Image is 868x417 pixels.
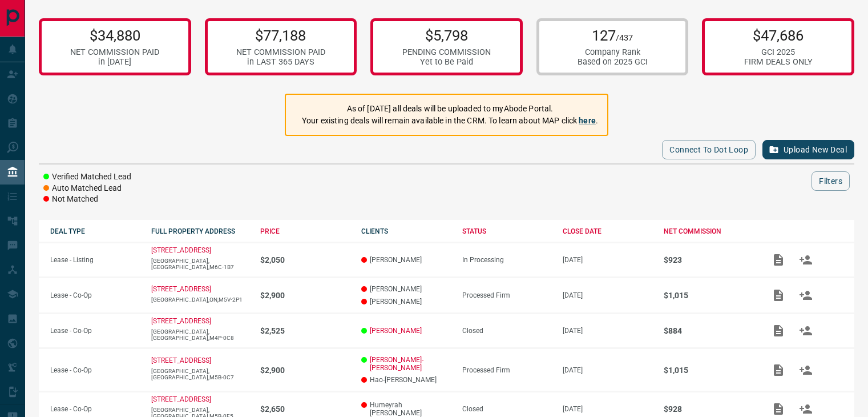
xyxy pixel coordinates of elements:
[43,194,131,205] li: Not Matched
[765,291,792,299] span: Add / View Documents
[260,366,350,375] p: $2,900
[370,356,451,372] a: [PERSON_NAME]-[PERSON_NAME]
[765,366,792,374] span: Add / View Documents
[579,116,596,125] a: here
[50,366,140,374] p: Lease - Co-Op
[50,227,140,235] div: DEAL TYPE
[70,57,159,67] div: in [DATE]
[563,291,652,299] p: [DATE]
[578,47,648,57] div: Company Rank
[361,298,451,306] p: [PERSON_NAME]
[260,291,350,300] p: $2,900
[50,327,140,335] p: Lease - Co-Op
[792,255,819,263] span: Match Clients
[462,405,552,413] div: Closed
[462,227,552,235] div: STATUS
[151,356,211,364] a: [STREET_ADDRESS]
[563,256,652,264] p: [DATE]
[50,256,140,264] p: Lease - Listing
[402,57,491,67] div: Yet to Be Paid
[765,326,792,334] span: Add / View Documents
[664,227,753,235] div: NET COMMISSION
[744,47,813,57] div: GCI 2025
[260,255,350,264] p: $2,050
[151,328,249,341] p: [GEOGRAPHIC_DATA],[GEOGRAPHIC_DATA],M4P-0C8
[151,368,249,380] p: [GEOGRAPHIC_DATA],[GEOGRAPHIC_DATA],M5B-0C7
[402,27,491,44] p: $5,798
[70,27,159,44] p: $34,880
[765,255,792,263] span: Add / View Documents
[664,326,753,335] p: $884
[792,405,819,413] span: Match Clients
[462,291,552,299] div: Processed Firm
[744,57,813,67] div: FIRM DEALS ONLY
[50,405,140,413] p: Lease - Co-Op
[43,171,131,183] li: Verified Matched Lead
[765,405,792,413] span: Add / View Documents
[563,227,652,235] div: CLOSE DATE
[302,103,598,115] p: As of [DATE] all deals will be uploaded to myAbode Portal.
[361,227,451,235] div: CLIENTS
[361,376,451,384] p: Hao-[PERSON_NAME]
[151,317,211,325] a: [STREET_ADDRESS]
[302,115,598,127] p: Your existing deals will remain available in the CRM. To learn about MAP click .
[151,296,249,303] p: [GEOGRAPHIC_DATA],ON,M5V-2P1
[370,327,422,335] a: [PERSON_NAME]
[151,227,249,235] div: FULL PROPERTY ADDRESS
[578,57,648,67] div: Based on 2025 GCI
[70,47,159,57] div: NET COMMISSION PAID
[151,246,211,254] a: [STREET_ADDRESS]
[744,27,813,44] p: $47,686
[578,27,648,44] p: 127
[151,285,211,293] a: [STREET_ADDRESS]
[616,33,633,43] span: /437
[762,140,854,159] button: Upload New Deal
[260,326,350,335] p: $2,525
[664,255,753,264] p: $923
[792,366,819,374] span: Match Clients
[361,401,451,417] p: Humeyrah [PERSON_NAME]
[151,258,249,270] p: [GEOGRAPHIC_DATA],[GEOGRAPHIC_DATA],M6C-1B7
[236,47,325,57] div: NET COMMISSION PAID
[664,366,753,375] p: $1,015
[812,171,850,191] button: Filters
[563,405,652,413] p: [DATE]
[402,47,491,57] div: PENDING COMMISSION
[462,327,552,335] div: Closed
[662,140,756,159] button: Connect to Dot Loop
[563,327,652,335] p: [DATE]
[664,291,753,300] p: $1,015
[792,326,819,334] span: Match Clients
[151,395,211,403] a: [STREET_ADDRESS]
[236,57,325,67] div: in LAST 365 DAYS
[792,291,819,299] span: Match Clients
[462,366,552,374] div: Processed Firm
[236,27,325,44] p: $77,188
[361,285,451,293] p: [PERSON_NAME]
[664,404,753,414] p: $928
[462,256,552,264] div: In Processing
[260,404,350,414] p: $2,650
[563,366,652,374] p: [DATE]
[50,291,140,299] p: Lease - Co-Op
[43,183,131,194] li: Auto Matched Lead
[361,256,451,264] p: [PERSON_NAME]
[260,227,350,235] div: PRICE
